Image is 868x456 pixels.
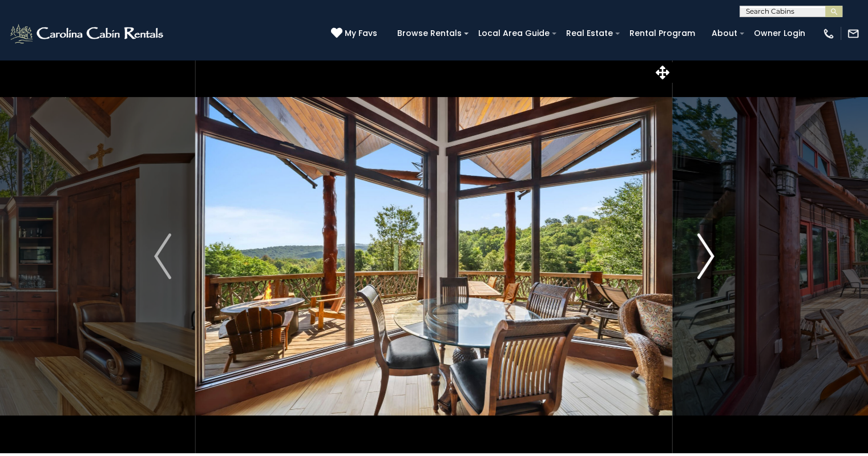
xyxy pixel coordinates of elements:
a: My Favs [331,27,380,40]
a: Owner Login [748,25,811,42]
a: Rental Program [624,25,701,42]
img: phone-regular-white.png [822,27,835,40]
img: mail-regular-white.png [847,27,859,40]
a: Browse Rentals [391,25,467,42]
img: arrow [154,233,171,279]
span: My Favs [345,27,377,39]
a: About [706,25,743,42]
button: Next [673,59,738,453]
a: Real Estate [560,25,619,42]
img: White-1-2.png [9,22,167,45]
img: arrow [697,233,714,279]
a: Local Area Guide [473,25,555,42]
button: Previous [130,59,196,453]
